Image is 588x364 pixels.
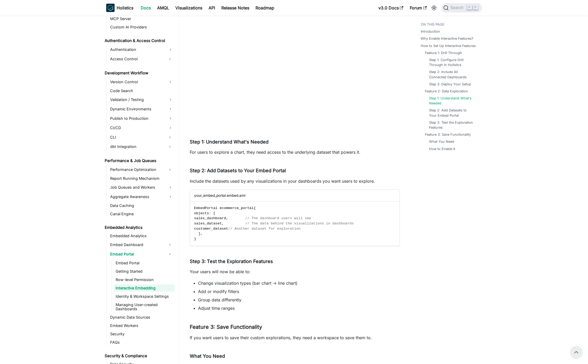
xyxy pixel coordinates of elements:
[190,259,400,265] h4: Step 3: Test the Exploration Features
[245,222,354,225] span: // The data behind the visualizations in dashboards
[109,330,175,338] a: Security
[429,57,475,67] a: Step 1: Configure Drill Through in Holistics
[375,4,407,12] a: v3.0 Docs
[190,139,400,145] h4: Step 1: Understand What's Needed
[429,120,475,130] a: Step 3: Test the Exploration Features
[198,232,200,236] span: ]
[109,232,175,240] a: Embedded Analytics
[109,55,165,63] a: Access Control
[172,4,205,12] a: Visualizations
[441,3,482,13] button: Search (Command+K)
[421,29,440,34] a: Introduction
[198,305,400,311] li: Adjust time ranges
[109,133,165,141] a: CLI
[114,276,175,283] a: Row-level Permission
[190,178,400,184] p: Include the datasets used by any visualizations in your dashboards you want users to explore.
[429,69,475,79] a: Step 2: Include All Connected Dashboards
[106,4,115,12] img: Holistics
[138,4,154,12] a: Docs
[473,5,478,10] kbd: K
[103,69,175,77] a: Development Workflow
[109,183,175,192] a: Job Queues and Workers
[165,142,175,151] button: Expand sidebar category 'dbt Integration'
[114,293,175,300] a: Identity & Workspace Settings
[109,114,175,123] a: Publish to Production
[109,175,175,182] a: Report Running Mechanism
[109,241,165,249] a: Embed Dashboard
[194,227,228,231] span: customer_dataset
[109,23,175,31] a: Custom AI Providers
[190,335,400,341] p: If you want users to save their custom explorations, they need a workspace to save them to.
[109,339,175,346] a: FAQs
[165,165,175,174] button: Expand sidebar category 'Performance Optimization'
[425,89,468,94] a: Feature 2: Data Exploration
[190,168,400,174] h4: Step 2: Add Datasets to Your Embed Portal
[429,96,475,106] a: Step 1: Understand What's Needed
[109,15,175,22] a: MCP Server
[190,324,400,330] h3: Feature 3: Save Functionality
[209,211,211,215] span: :
[114,259,175,267] a: Embed Portal
[165,55,175,63] button: Expand sidebar category 'Access Control'
[228,227,300,231] span: // Another dataset for exploration
[421,43,476,48] a: How to Set Up Interactive Features
[109,124,175,132] a: CI/CD
[245,216,311,220] span: // The dashboard users will see
[190,353,400,359] h4: What You Need
[165,241,175,249] button: Expand sidebar category 'Embed Dashboard'
[109,322,175,329] a: Embed Workers
[425,50,462,55] a: Feature 1: Drill Through
[570,346,583,359] button: Scroll back to top
[194,211,209,215] span: objects
[190,149,400,155] p: For users to explore a chart, they need access to the underlying dataset that powers it.
[190,190,400,201] div: your_embed_portal.embed.aml
[190,268,400,275] p: Your users will now be able to:
[226,216,228,220] span: ,
[109,193,175,201] a: Aggregate Awareness
[194,216,226,220] span: sales_dashboard
[109,45,175,54] a: Authentication
[109,165,165,174] a: Performance Optimization
[449,5,467,10] span: Search
[109,250,165,258] a: Embed Portal
[109,78,175,86] a: Version Control
[114,284,175,292] a: Interactive Embedding
[200,232,203,236] span: ,
[194,222,222,225] span: sales_dataset
[103,224,175,231] a: Embedded Analytics
[114,301,175,313] a: Managing User-created Dashboards
[205,4,218,12] a: API
[165,250,175,258] button: Collapse sidebar category 'Embed Portal'
[421,36,473,41] a: Why Enable Interactive Features?
[467,5,472,10] kbd: ⌘
[103,157,175,164] a: Performance & Job Queues
[430,4,438,12] button: Switch between dark and light mode (currently light mode)
[222,222,224,225] span: ,
[101,16,179,364] nav: Docs sidebar
[109,314,175,321] a: Dynamic Data Sources
[190,1,400,127] iframe: YouTube video player
[213,211,215,215] span: [
[117,5,133,11] b: Holistics
[106,4,133,12] a: HolisticsHolistics
[154,4,172,12] a: AMQL
[429,139,454,144] a: What You Need
[109,210,175,218] a: Canal Engine
[218,4,252,12] a: Release Notes
[165,133,175,141] button: Expand sidebar category 'CLI'
[198,297,400,303] li: Group data differently
[103,352,175,360] a: Security & Compliance
[425,132,471,137] a: Feature 3: Save Functionality
[429,82,471,87] a: Step 3: Deploy Your Setup
[429,108,475,118] a: Step 2: Add Datasets to Your Embed Portal
[109,105,175,113] a: Dynamic Environments
[254,206,256,210] span: {
[109,142,165,151] a: dbt Integration
[198,288,400,295] li: Add or modify filters
[407,4,430,12] a: Forum
[103,37,175,44] a: Authentication & Access Control
[252,4,277,12] a: Roadmap
[114,268,175,275] a: Getting Started
[198,280,400,286] li: Change visualization types (bar chart → line chart)
[109,87,175,94] a: Code Search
